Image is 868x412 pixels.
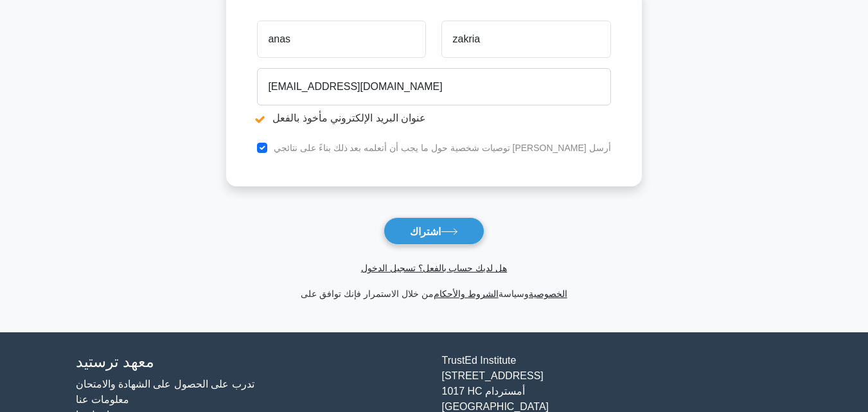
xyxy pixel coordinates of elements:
[442,401,549,412] font: [GEOGRAPHIC_DATA]
[442,370,544,381] font: [STREET_ADDRESS]
[442,386,526,397] font: 1017 HC أمستردام
[76,394,129,405] a: معلومات عنا
[410,226,441,237] font: اشتراك
[76,379,254,390] a: تدرب على الحصول على الشهادة والامتحان
[434,289,499,299] a: الشروط والأحكام
[499,289,529,299] font: وسياسة
[76,353,155,370] font: معهد ترستيد
[361,263,507,273] a: هل لديك حساب بالفعل؟ تسجيل الدخول
[384,217,484,245] button: اشتراك
[442,355,517,366] font: TrustEd Institute
[441,21,610,58] input: اسم العائلة
[274,143,611,153] font: أرسل [PERSON_NAME] توصيات شخصية حول ما يجب أن أتعلمه بعد ذلك بناءً على نتائجي
[257,68,610,105] input: بريد إلكتروني
[529,289,567,299] a: الخصوصية
[301,289,433,299] font: من خلال الاستمرار فإنك توافق على
[272,112,426,123] font: عنوان البريد الإلكتروني مأخوذ بالفعل
[257,21,426,58] input: الاسم الأول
